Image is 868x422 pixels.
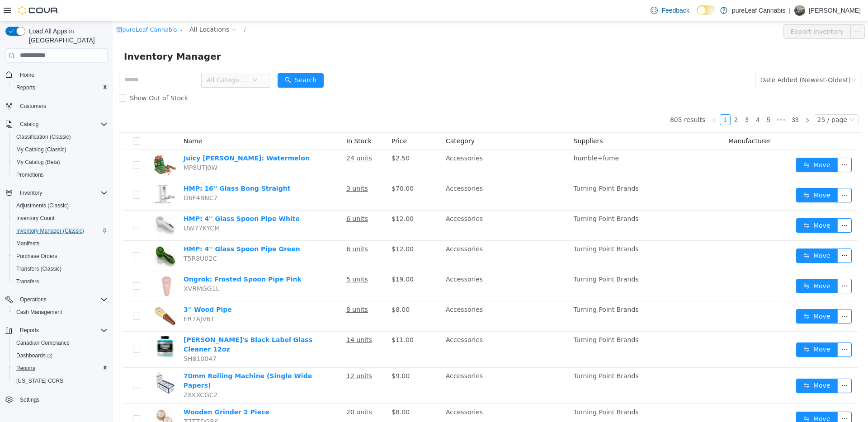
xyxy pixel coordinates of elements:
[9,81,111,94] button: Reports
[13,157,108,168] span: My Catalog (Beta)
[683,390,725,405] button: icon: swapMove
[689,93,700,104] li: Next Page
[16,339,70,347] span: Canadian Compliance
[329,189,457,220] td: Accessories
[20,189,42,197] span: Inventory
[9,237,111,250] button: Manifests
[724,288,739,302] button: icon: ellipsis
[329,220,457,250] td: Accessories
[2,187,111,199] button: Inventory
[16,394,43,405] a: Settings
[704,94,734,103] div: 25 / page
[41,193,63,216] img: HMP: 4'' Glass Spoon Pipe White hero shot
[461,116,490,123] span: Suppliers
[16,365,35,372] span: Reports
[16,352,52,359] span: Dashboards
[20,396,39,403] span: Settings
[9,199,111,212] button: Adjustments (Classic)
[41,132,63,155] img: Juicy Jay: Watermelon hero shot
[9,263,111,275] button: Transfers (Classic)
[692,96,697,102] i: icon: right
[16,215,55,222] span: Inventory Count
[13,251,108,262] span: Purchase Orders
[2,324,111,337] button: Reports
[233,133,259,141] u: 24 units
[461,224,526,231] span: Turning Point Brands
[9,169,111,181] button: Promotions
[41,350,63,373] img: 70mm Rolling Machine (Single Wide Papers) hero shot
[661,93,675,104] span: •••
[233,164,255,171] u: 3 units
[461,194,526,201] span: Turning Point Brands
[16,309,62,316] span: Cash Management
[13,213,58,224] a: Inventory Count
[16,146,66,153] span: My Catalog (Classic)
[724,321,739,336] button: icon: ellipsis
[329,280,457,310] td: Accessories
[661,93,675,104] li: Next 5 Pages
[233,254,255,262] u: 5 units
[13,131,75,142] a: Classification (Classic)
[233,116,259,123] span: In Stock
[683,357,725,372] button: icon: swapMove
[233,224,255,231] u: 6 units
[13,238,43,249] a: Manifests
[2,393,111,406] button: Settings
[278,285,297,292] span: $8.00
[683,321,725,336] button: icon: swapMove
[9,225,111,237] button: Inventory Manager (Classic)
[13,307,108,318] span: Cash Management
[16,119,108,130] span: Catalog
[647,1,693,19] a: Feedback
[2,118,111,131] button: Catalog
[724,136,739,151] button: icon: ellipsis
[618,93,628,104] li: 2
[233,351,259,358] u: 12 units
[461,351,526,358] span: Turning Point Brands
[16,227,84,234] span: Inventory Manager (Classic)
[278,387,297,394] span: $8.00
[20,71,34,79] span: Home
[9,375,111,387] button: [US_STATE] CCRS
[41,253,63,276] img: Ongrok: Frosted Spoon Pipe Pink hero shot
[9,275,111,288] button: Transfers
[461,285,526,292] span: Turning Point Brands
[683,227,725,242] button: icon: swapMove
[13,350,108,361] span: Dashboards
[461,133,506,141] span: humble+fume
[278,116,294,123] span: Price
[16,119,42,130] button: Catalog
[16,101,50,112] a: Customers
[13,263,65,274] a: Transfers (Classic)
[3,5,9,11] i: icon: shop
[461,387,526,394] span: Turning Point Brands
[16,159,60,166] span: My Catalog (Beta)
[9,131,111,143] button: Classification (Classic)
[639,93,650,104] li: 4
[329,310,457,347] td: Accessories
[650,93,661,104] li: 5
[16,325,42,336] button: Reports
[9,143,111,156] button: My Catalog (Classic)
[71,387,156,394] a: Wooden Grinder 2 Piece
[16,100,108,112] span: Customers
[13,338,73,348] a: Canadian Compliance
[18,6,59,15] img: Cova
[16,265,61,272] span: Transfers (Classic)
[41,314,63,337] img: Randy's Black Label Glass Cleaner 12oz hero shot
[25,27,108,45] span: Load All Apps in [GEOGRAPHIC_DATA]
[94,54,135,63] span: All Categories
[278,351,297,358] span: $9.00
[329,347,457,383] td: Accessories
[789,5,791,16] p: |
[13,169,108,180] span: Promotions
[13,363,39,374] a: Reports
[461,315,526,322] span: Turning Point Brands
[683,288,725,302] button: icon: swapMove
[13,213,108,224] span: Inventory Count
[41,284,63,306] img: 3'' Wood Pipe hero shot
[9,156,111,169] button: My Catalog (Beta)
[71,264,106,271] span: XVRMGG1L
[736,96,741,102] i: icon: down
